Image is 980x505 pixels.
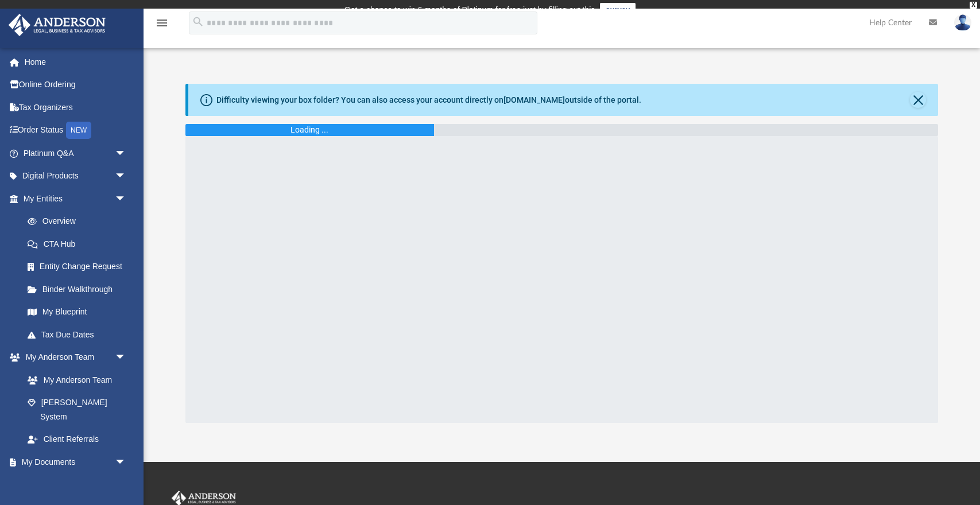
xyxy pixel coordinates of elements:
a: My Anderson Teamarrow_drop_down [8,346,138,369]
a: Platinum Q&Aarrow_drop_down [8,142,144,165]
div: NEW [66,122,91,139]
a: Binder Walkthrough [16,278,144,301]
button: Close [910,92,926,108]
a: menu [155,22,169,30]
img: User Pic [954,14,971,31]
a: My Anderson Team [16,368,132,391]
a: Entity Change Request [16,255,144,278]
a: Tax Organizers [8,96,144,119]
div: Get a chance to win 6 months of Platinum for free just by filling out this [344,3,595,17]
span: arrow_drop_down [115,346,138,370]
a: Overview [16,210,144,233]
i: menu [155,16,169,30]
a: Order StatusNEW [8,119,144,142]
span: arrow_drop_down [115,142,138,165]
a: Client Referrals [16,428,138,451]
a: My Blueprint [16,301,138,324]
a: [PERSON_NAME] System [16,391,138,428]
a: Online Ordering [8,73,144,96]
span: arrow_drop_down [115,187,138,211]
a: CTA Hub [16,232,144,255]
a: Digital Productsarrow_drop_down [8,165,144,188]
span: arrow_drop_down [115,450,138,474]
a: survey [600,3,636,17]
a: My Entitiesarrow_drop_down [8,187,144,210]
a: [DOMAIN_NAME] [503,95,565,104]
i: search [192,15,204,28]
div: close [970,2,977,9]
img: Anderson Advisors Platinum Portal [5,14,109,36]
div: Loading ... [290,124,328,136]
a: My Documentsarrow_drop_down [8,450,138,473]
div: Difficulty viewing your box folder? You can also access your account directly on outside of the p... [216,94,641,106]
span: arrow_drop_down [115,165,138,188]
a: Home [8,50,144,73]
a: Tax Due Dates [16,323,144,346]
